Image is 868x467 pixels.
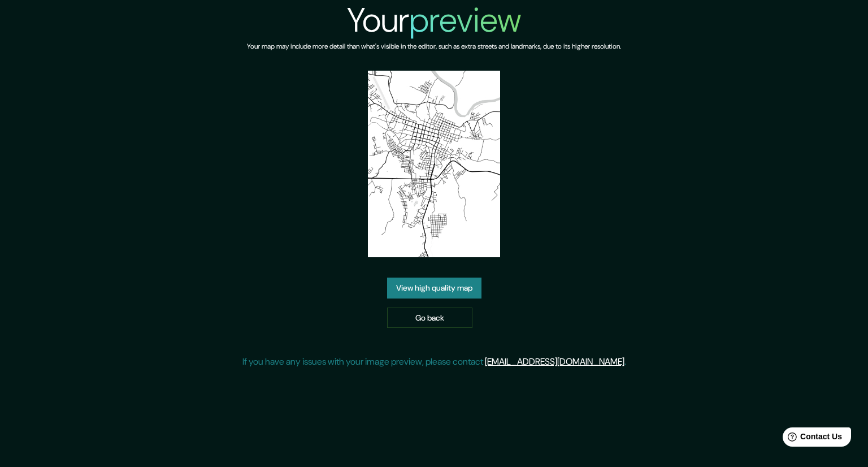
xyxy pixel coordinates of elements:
[485,356,624,367] a: [EMAIL_ADDRESS][DOMAIN_NAME]
[387,278,481,299] a: View high quality map
[242,355,626,369] p: If you have any issues with your image preview, please contact .
[767,423,856,455] iframe: Help widget launcher
[387,308,472,328] a: Go back
[247,41,621,53] h6: Your map may include more detail than what's visible in the editor, such as extra streets and lan...
[368,71,500,257] img: created-map-preview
